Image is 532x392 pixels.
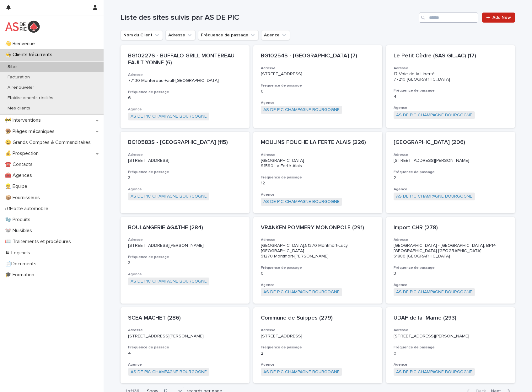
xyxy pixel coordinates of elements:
p: 77130 Montereau-Fault-[GEOGRAPHIC_DATA] [128,78,242,83]
h3: Agence [394,187,508,192]
p: 🪤 Pièges mécaniques [3,129,60,135]
a: BG10227S - BUFFALO GRILL MONTEREAU FAULT YONNE (6)Adresse77130 Montereau-Fault-[GEOGRAPHIC_DATA]F... [121,45,250,128]
h3: Agence [128,272,242,277]
h3: Fréquence de passage [394,170,508,175]
p: 💰 Prospection [3,151,44,156]
a: AS DE PIC CHAMPAGNE BOURGOGNE [131,369,207,375]
p: [GEOGRAPHIC_DATA] - [GEOGRAPHIC_DATA], BP14 [GEOGRAPHIC_DATA]-[GEOGRAPHIC_DATA] 51886 [GEOGRAPHIC... [394,243,508,259]
a: Import CHR (278)Adresse[GEOGRAPHIC_DATA] - [GEOGRAPHIC_DATA], BP14 [GEOGRAPHIC_DATA]-[GEOGRAPHIC_... [386,217,515,304]
p: [GEOGRAPHIC_DATA] 91590 La Ferté-Alais [261,158,375,169]
p: 🚧 Interventions [3,117,46,123]
h3: Adresse [128,152,242,157]
p: 🐭 Nuisibles [3,228,37,234]
p: 4 [394,94,508,99]
h3: Agence [394,283,508,288]
p: 0 [394,351,508,356]
a: VRANKEN POMMERY MONONPOLE (291)Adresse[GEOGRAPHIC_DATA],51270 Montmort-Lucy, [GEOGRAPHIC_DATA] 51... [253,217,382,304]
p: 🧰 Agences [3,172,37,178]
a: AS DE PIC CHAMPAGNE BOURGOGNE [131,194,207,199]
p: 📖 Traitements et procédures [3,239,76,245]
p: [GEOGRAPHIC_DATA] (206) [394,139,508,146]
p: 📦 Fournisseurs [3,195,45,201]
p: [STREET_ADDRESS][PERSON_NAME] [128,334,242,339]
a: AS DE PIC CHAMPAGNE BOURGOGNE [263,107,340,113]
p: 👋 Bienvenue [3,41,40,47]
a: AS DE PIC CHAMPAGNE BOURGOGNE [263,369,340,375]
p: MOULINS FOUCHE LA FERTE ALAIS (226) [261,139,375,146]
p: [STREET_ADDRESS][PERSON_NAME] [394,334,508,339]
p: BG10227S - BUFFALO GRILL MONTEREAU FAULT YONNE (6) [128,53,242,66]
h3: Fréquence de passage [128,345,242,350]
p: UDAF de la Marne (293) [394,315,508,322]
p: Sites [3,64,23,70]
h3: Fréquence de passage [128,255,242,260]
p: [STREET_ADDRESS] [128,158,242,163]
p: [STREET_ADDRESS][PERSON_NAME] [128,243,242,248]
h3: Agence [394,105,508,110]
h3: Adresse [128,72,242,77]
h3: Fréquence de passage [394,88,508,93]
p: 🏎Flotte automobile [3,206,53,212]
h3: Adresse [261,328,375,333]
a: Commune de Suippes (279)Adresse[STREET_ADDRESS]Fréquence de passage2AgenceAS DE PIC CHAMPAGNE BOU... [253,307,382,384]
p: Etablissements résiliés [3,95,58,101]
p: Commune de Suippes (279) [261,315,375,322]
h3: Fréquence de passage [261,175,375,180]
p: 6 [261,89,375,94]
a: UDAF de la Marne (293)Adresse[STREET_ADDRESS][PERSON_NAME]Fréquence de passage0AgenceAS DE PIC CH... [386,307,515,384]
button: Fréquence de passage [198,30,259,40]
p: [STREET_ADDRESS] [261,334,375,339]
a: AS DE PIC CHAMPAGNE BOURGOGNE [396,369,472,375]
p: VRANKEN POMMERY MONONPOLE (291) [261,225,375,231]
h3: Adresse [394,237,508,242]
p: 😃 Grands Comptes & Commanditaires [3,140,96,146]
p: BG10583S - [GEOGRAPHIC_DATA] (115) [128,139,242,146]
p: 🖥 Logiciels [3,250,35,256]
h3: Fréquence de passage [394,265,508,270]
p: 🎓 Formation [3,272,39,278]
a: BG10254S - [GEOGRAPHIC_DATA] (7)Adresse[STREET_ADDRESS]Fréquence de passage6AgenceAS DE PIC CHAMP... [253,45,382,128]
p: SCEA MACHET (286) [128,315,242,322]
h1: Liste des sites suivis par AS DE PIC [121,13,416,22]
a: AS DE PIC CHAMPAGNE BOURGOGNE [131,279,207,284]
a: AS DE PIC CHAMPAGNE BOURGOGNE [131,114,207,119]
p: ☎️ Contacts [3,162,38,167]
h3: Fréquence de passage [128,90,242,95]
p: [STREET_ADDRESS][PERSON_NAME] [394,158,508,163]
h3: Agence [261,362,375,367]
h3: Fréquence de passage [261,265,375,270]
h3: Fréquence de passage [128,170,242,175]
p: 3 [394,271,508,276]
p: 📄Documents [3,261,41,267]
p: 17 Voie de la Liberté 77210 [GEOGRAPHIC_DATA] [394,72,508,82]
a: [GEOGRAPHIC_DATA] (206)Adresse[STREET_ADDRESS][PERSON_NAME]Fréquence de passage2AgenceAS DE PIC C... [386,132,515,213]
img: yKcqic14S0S6KrLdrqO6 [5,20,40,33]
p: BG10254S - [GEOGRAPHIC_DATA] (7) [261,53,375,60]
h3: Adresse [394,66,508,71]
a: AS DE PIC CHAMPAGNE BOURGOGNE [396,194,472,199]
p: Import CHR (278) [394,225,508,231]
button: Agence [261,30,290,40]
p: [STREET_ADDRESS] [261,72,375,77]
h3: Adresse [128,328,242,333]
p: A renouveler [3,85,39,90]
h3: Agence [128,362,242,367]
h3: Adresse [394,328,508,333]
p: 2 [261,351,375,356]
p: 3 [128,175,242,181]
h3: Adresse [261,66,375,71]
h3: Fréquence de passage [261,83,375,88]
a: MOULINS FOUCHE LA FERTE ALAIS (226)Adresse[GEOGRAPHIC_DATA] 91590 La Ferté-AlaisFréquence de pass... [253,132,382,213]
button: Nom du Client [121,30,163,40]
p: 🧤 Produits [3,217,35,223]
h3: Agence [261,283,375,288]
h3: Agence [128,107,242,112]
p: [GEOGRAPHIC_DATA],51270 Montmort-Lucy, [GEOGRAPHIC_DATA] 51270 Montmort-[PERSON_NAME] [261,243,375,259]
p: 12 [261,181,375,186]
a: AS DE PIC CHAMPAGNE BOURGOGNE [396,113,472,118]
input: Search [419,13,478,23]
p: BOULANGERIE AGATHE (284) [128,225,242,231]
p: 3 [128,260,242,266]
span: Add New [492,15,511,20]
